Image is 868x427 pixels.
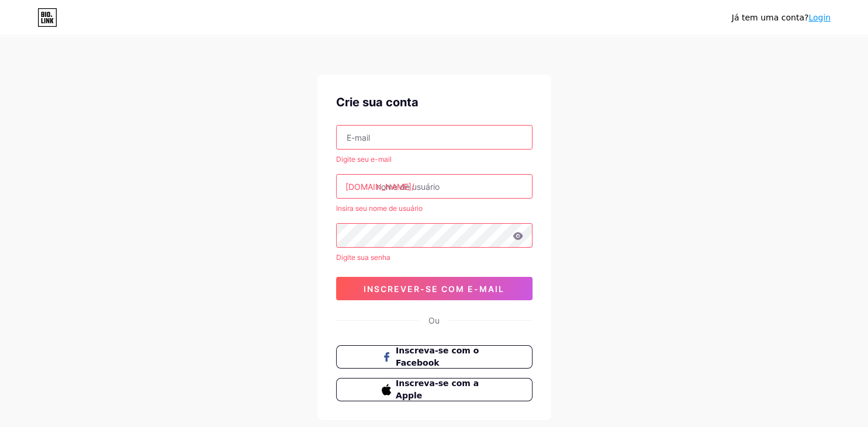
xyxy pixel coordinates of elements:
div: [DOMAIN_NAME]/ [345,180,414,193]
div: Crie sua conta [336,93,532,111]
button: inscrever-se com e-mail [336,277,532,300]
input: E-mail [337,126,532,149]
div: Insira seu nome de usuário [336,203,532,214]
div: Ou [428,314,440,327]
span: Inscreva-se com o Facebook [396,345,486,369]
span: Inscreva-se com a Apple [396,377,486,402]
button: Inscreva-se com a Apple [336,378,532,401]
div: Digite sua senha [336,252,532,263]
a: Login [808,13,831,22]
div: Digite seu e-mail [336,154,532,165]
div: Já tem uma conta? [732,12,831,24]
button: Inscreva-se com o Facebook [336,345,532,369]
span: inscrever-se com e-mail [364,284,504,294]
input: nome de usuário [337,175,532,198]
